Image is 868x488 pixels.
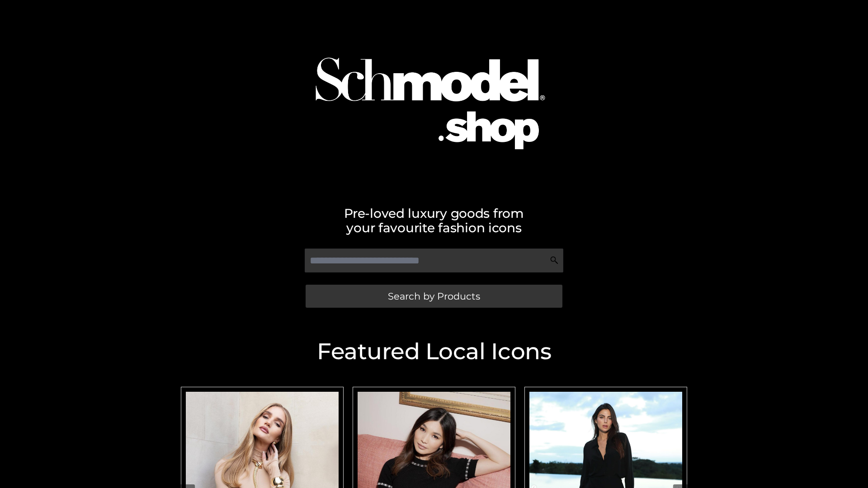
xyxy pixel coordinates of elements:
span: Search by Products [388,291,480,301]
a: Search by Products [306,285,562,308]
img: Search Icon [550,256,559,265]
h2: Featured Local Icons​ [176,340,692,363]
h2: Pre-loved luxury goods from your favourite fashion icons [176,206,692,235]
